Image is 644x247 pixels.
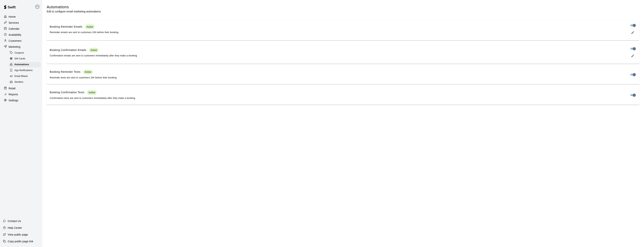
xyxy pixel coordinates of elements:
p: Reports [9,92,18,96]
a: App Notifications [9,68,42,73]
a: Availability [3,32,39,38]
span: Confirmation emails are sent to customers immediately after they make a booking [50,54,137,57]
h5: Automations [47,5,101,10]
p: Retail [9,86,16,90]
span: Automations [14,63,29,67]
a: Customers [3,38,39,44]
a: Retail [3,86,39,91]
div: Senders [9,80,41,85]
span: Reminder emails are sent to customers 24h before their booking [50,31,118,34]
a: Email Blasts [9,73,42,79]
p: Availability [9,33,21,37]
p: Services [9,21,19,25]
span: Active [89,49,99,52]
a: Coupons [9,50,42,56]
p: View public page [8,233,28,236]
div: Gift Cards [9,56,41,61]
div: App Notifications [9,68,41,73]
a: Senders [9,79,42,85]
button: edit [629,52,636,59]
p: Marketing [9,45,20,49]
a: Reports [3,92,39,97]
span: Coupons [14,51,24,55]
div: Email Blasts [9,74,41,79]
p: Customers [9,39,22,43]
p: Home [9,15,16,19]
span: Active [83,70,93,73]
span: Email Blasts [14,74,28,78]
p: Settings [9,98,18,102]
a: Home [3,14,39,20]
a: Calendar [3,26,39,32]
div: Automations [9,62,41,67]
a: Automations [9,62,42,68]
span: App Notifications [14,69,33,72]
p: Edit & configure email marketing automations [47,10,101,13]
div: Coupons [9,50,41,56]
span: Senders [14,80,23,84]
p: Booking Reminder Texts [50,70,80,74]
span: Gift Cards [14,57,25,61]
span: Confirmation texts are sent to customers immediately after they make a booking [50,97,135,99]
p: Contact Us [8,219,21,223]
a: Gift Cards [9,56,42,62]
span: Reminder texts are sent to customers 24h before their booking [50,76,117,79]
span: Active [87,91,97,94]
p: Copy public page link [8,239,33,243]
span: Active [85,25,95,28]
p: Booking Reminder Emails [50,25,82,29]
a: Settings [3,98,39,103]
p: Booking Confirmation Emails [50,48,86,52]
p: Help Center [8,226,22,230]
p: Calendar [9,27,20,31]
a: Services [3,20,39,26]
button: edit [629,29,636,36]
a: Marketing [3,44,39,50]
p: Booking Confirmation Texts [50,90,84,94]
